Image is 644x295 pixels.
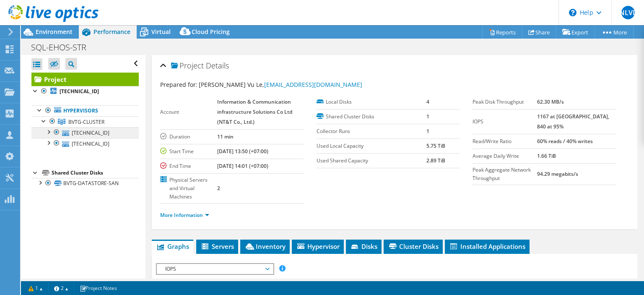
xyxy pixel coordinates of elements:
span: NLVL [621,6,635,19]
label: Shared Cluster Disks [317,112,427,121]
a: [EMAIL_ADDRESS][DOMAIN_NAME] [264,81,362,89]
span: Graphs [156,242,189,251]
b: [TECHNICAL_ID] [60,88,99,95]
div: Shared Cluster Disks [52,168,139,178]
b: 1.66 TiB [537,152,556,159]
a: Project Notes [74,283,123,293]
a: BVTG-CLUSTER [31,116,139,127]
b: 60% reads / 40% writes [537,138,593,145]
a: [TECHNICAL_ID] [31,86,139,97]
span: Performance [93,28,130,36]
span: IOPS [161,264,269,274]
span: Servers [200,242,234,251]
label: Peak Aggregate Network Throughput [473,166,537,183]
span: [PERSON_NAME] Vu Le, [199,81,362,89]
span: BVTG-CLUSTER [68,118,104,125]
label: Used Shared Capacity [317,157,427,165]
label: Prepared for: [160,81,197,89]
a: Project [31,73,139,86]
a: [TECHNICAL_ID] [31,138,139,149]
a: 2 [48,283,74,293]
span: Installed Applications [449,242,525,251]
a: More [595,26,634,39]
b: 2 [217,185,220,192]
label: Peak Disk Throughput [473,98,537,106]
span: Cloud Pricing [192,28,230,36]
label: Account [160,108,217,116]
b: 1 [426,113,429,120]
label: Start Time [160,147,217,156]
b: [DATE] 14:01 (+07:00) [217,162,268,170]
span: Details [206,60,229,70]
span: Inventory [244,242,286,251]
b: 1 [426,128,429,135]
b: 2.89 TiB [426,157,445,164]
label: IOPS [473,117,537,126]
b: Information & Communication infrastructure Solutions Co Ltd (NT&T Co., Ltd.) [217,98,292,125]
a: Share [522,26,556,39]
a: 1 [23,283,49,293]
a: More Information [160,211,209,219]
label: End Time [160,162,217,170]
svg: \n [569,9,576,16]
label: Average Daily Write [473,152,537,160]
span: Disks [350,242,377,251]
label: Duration [160,133,217,141]
b: 11 min [217,133,234,140]
b: 4 [426,98,429,105]
label: Local Disks [317,98,427,106]
span: Project [171,62,204,70]
a: BVTG-DATASTORE-SAN [31,178,139,189]
b: 5.75 TiB [426,142,445,149]
b: 94.29 megabits/s [537,170,578,178]
span: Cluster Disks [388,242,439,251]
b: 62.30 MB/s [537,98,564,105]
a: Hypervisors [31,105,139,116]
label: Read/Write Ratio [473,137,537,146]
label: Physical Servers and Virtual Machines [160,176,217,201]
b: 1167 at [GEOGRAPHIC_DATA], 840 at 95% [537,113,609,130]
a: Export [556,26,595,39]
a: [TECHNICAL_ID] [31,127,139,138]
b: [DATE] 13:50 (+07:00) [217,148,268,155]
label: Used Local Capacity [317,142,427,150]
span: Environment [36,28,73,36]
label: Collector Runs [317,127,427,136]
span: Virtual [151,28,171,36]
span: Hypervisor [296,242,340,251]
h1: SQL-EHOS-STR [27,43,99,52]
a: Reports [482,26,522,39]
